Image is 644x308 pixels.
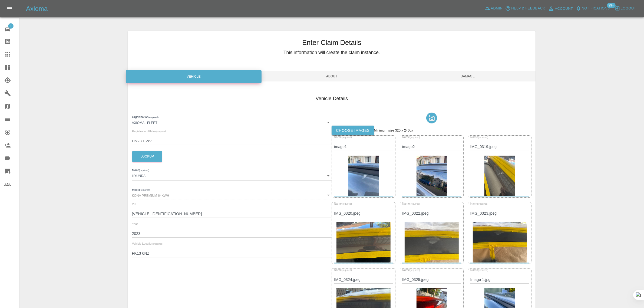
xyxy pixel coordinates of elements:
[140,189,150,191] small: (required)
[410,202,420,205] small: (required)
[153,243,163,245] small: (required)
[410,136,420,139] small: (required)
[332,126,374,136] label: Choose images
[621,5,636,12] span: Logout
[402,136,420,139] span: Name
[574,4,611,13] button: Notifications
[334,136,352,139] span: Name
[410,269,420,271] small: (required)
[478,136,488,139] small: (required)
[132,222,138,225] span: Year
[132,117,332,127] div: Axioma - Fleet
[132,151,162,162] button: Lookup
[126,70,262,83] div: Vehicle
[264,71,400,81] span: About
[132,95,532,102] h4: Vehicle Details
[132,242,163,245] span: Vehicle Location
[26,4,48,13] h5: Axioma
[478,269,488,271] small: (required)
[148,116,158,118] small: (required)
[342,202,352,205] small: (required)
[342,136,352,139] small: (required)
[132,130,166,133] span: Registration Plates
[128,37,536,48] h3: Enter Claim Details
[156,130,166,133] small: (required)
[8,23,14,29] span: 1
[139,169,149,172] small: (required)
[504,4,546,13] button: Help & Feedback
[3,2,16,15] button: Open drawer
[132,168,149,172] label: Make
[374,129,413,132] span: Minimum size 320 x 240px
[400,71,536,81] span: Damage
[484,4,504,13] a: Admin
[555,6,573,12] span: Account
[511,5,545,12] span: Help & Feedback
[607,3,616,8] span: 99+
[402,202,420,205] span: Name
[128,49,536,56] h5: This information will create the claim instance.
[470,268,488,271] span: Name
[547,4,574,13] a: Account
[132,171,332,180] div: HYUNDAI
[334,202,352,205] span: Name
[470,136,488,139] span: Name
[132,188,150,192] label: Model
[582,5,610,12] span: Notifications
[132,202,136,206] span: Vin
[613,4,638,13] button: Logout
[132,115,158,119] label: Organisation
[491,5,503,12] span: Admin
[342,269,352,271] small: (required)
[334,268,352,271] span: Name
[470,202,488,205] span: Name
[402,268,420,271] span: Name
[132,190,332,200] div: KONA PREMIUM 64KWH
[478,202,488,205] small: (required)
